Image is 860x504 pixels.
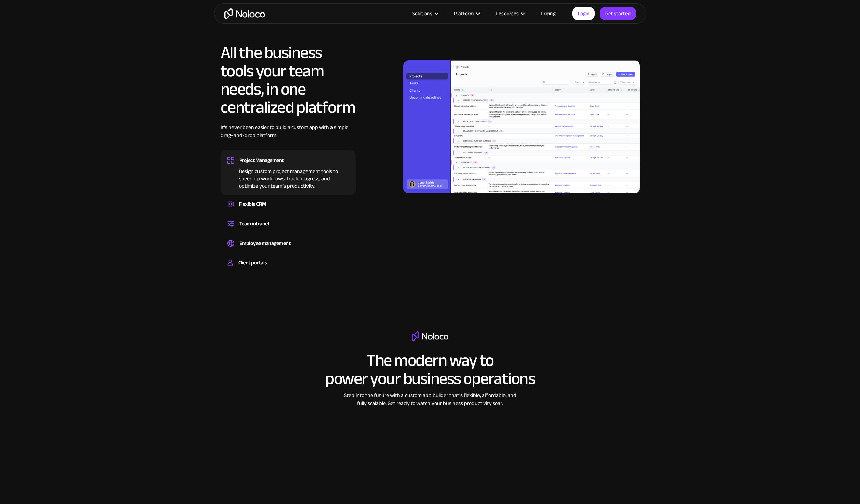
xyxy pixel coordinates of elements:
[446,9,487,18] div: Platform
[496,9,519,18] div: Resources
[227,248,349,250] div: Easily manage employee information, track performance, and handle HR tasks from a single platform.
[238,258,267,268] div: Client portals
[227,209,349,211] div: Create a custom CRM that you can adapt to your business’s needs, centralize your workflows, and m...
[239,219,270,229] div: Team intranet
[221,44,356,117] h2: All the business tools your team needs, in one centralized platform
[239,199,266,209] div: Flexible CRM
[224,8,265,19] a: home
[221,123,356,150] div: It’s never been easier to build a custom app with a simple drag-and-drop platform.
[404,9,446,18] div: Solutions
[239,238,291,248] div: Employee management
[325,351,535,388] h2: The modern way to power your business operations
[412,9,432,18] div: Solutions
[341,391,520,407] div: Step into the future with a custom app builder that’s flexible, affordable, and fully scalable. G...
[532,9,564,18] a: Pricing
[572,7,595,20] a: Login
[454,9,474,18] div: Platform
[487,9,532,18] div: Resources
[227,229,349,231] div: Set up a central space for your team to collaborate, share information, and stay up to date on co...
[227,268,349,270] div: Build a secure, fully-branded, and personalized client portal that lets your customers self-serve.
[239,155,284,166] div: Project Management
[227,166,349,190] div: Design custom project management tools to speed up workflows, track progress, and optimize your t...
[600,7,636,20] a: Get started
